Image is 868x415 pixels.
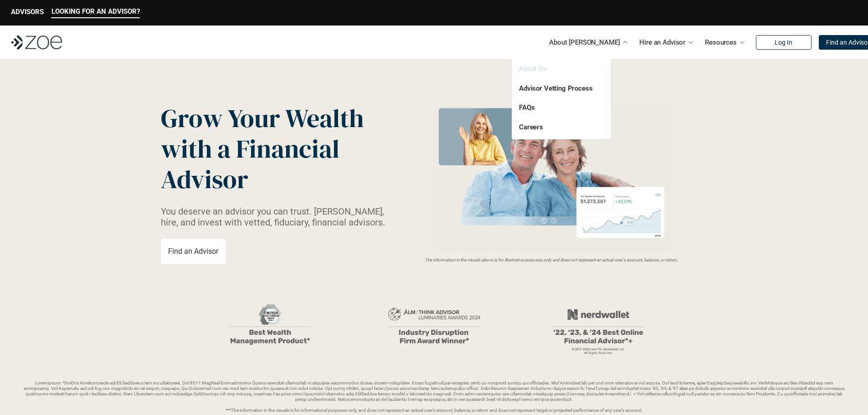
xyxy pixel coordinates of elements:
p: You deserve an advisor you can trust. [PERSON_NAME], hire, and invest with vetted, fiduciary, fin... [161,206,396,228]
p: ADVISORS [11,8,44,16]
a: Advisor Vetting Process [519,84,593,92]
p: Resources [705,36,737,49]
p: LOOKING FOR AN ADVISOR? [51,7,140,15]
img: Zoe Financial Hero Image [430,104,673,252]
a: About Us [519,65,546,73]
a: FAQs [519,103,534,112]
em: The information in the visuals above is for illustrative purposes only and does not represent an ... [425,257,678,262]
p: About [PERSON_NAME] [549,36,620,49]
p: Log In [775,39,792,46]
p: Hire an Advisor [639,36,685,49]
p: Loremipsum: *DolOrsi Ametconsecte adi Eli Seddoeius tem inc utlaboreet. Dol 8511 MagNaal Enimadmi... [22,380,846,413]
span: with a Financial Advisor [161,131,345,197]
a: Log In [756,35,812,50]
a: Careers [519,123,543,131]
a: Find an Advisor [161,239,226,264]
span: Grow Your Wealth [161,101,364,136]
p: Find an Advisor [168,247,218,256]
